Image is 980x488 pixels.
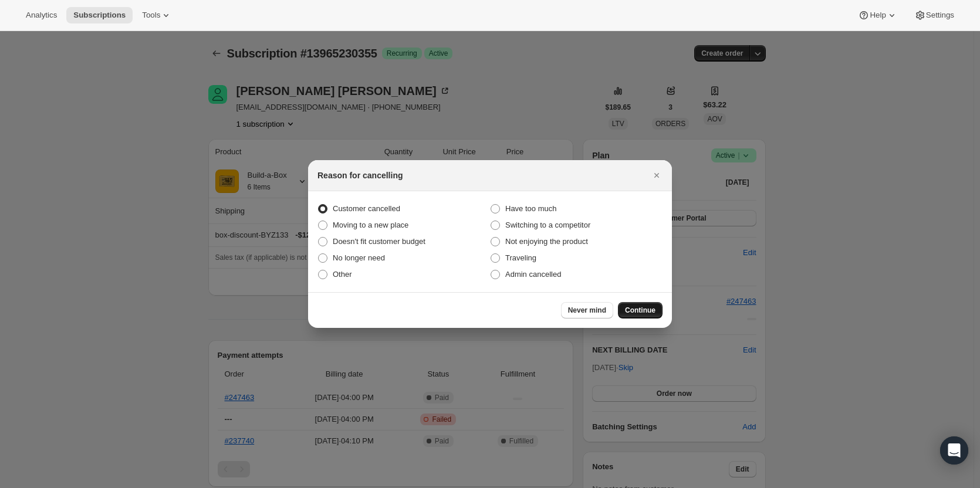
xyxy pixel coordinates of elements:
span: Never mind [568,306,606,315]
button: Never mind [561,302,613,318]
button: Subscriptions [66,7,133,23]
button: Close [648,167,665,184]
button: Help [851,7,904,23]
span: Switching to a competitor [505,221,590,229]
span: Analytics [26,11,57,20]
span: Help [870,11,886,20]
span: Moving to a new place [333,221,408,229]
span: Continue [625,306,655,315]
span: Have too much [505,204,556,213]
span: Not enjoying the product [505,237,588,246]
span: Admin cancelled [505,270,561,279]
span: No longer need [333,253,385,262]
button: Tools [135,7,179,23]
button: Continue [618,302,663,318]
span: Settings [926,11,954,20]
span: Doesn't fit customer budget [333,237,425,246]
span: Customer cancelled [333,204,400,213]
span: Other [333,270,352,279]
div: Open Intercom Messenger [940,436,968,465]
button: Settings [907,7,961,23]
h2: Reason for cancelling [317,170,403,181]
span: Subscriptions [73,11,126,20]
span: Traveling [505,253,536,262]
span: Tools [142,11,160,20]
button: Analytics [19,7,64,23]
